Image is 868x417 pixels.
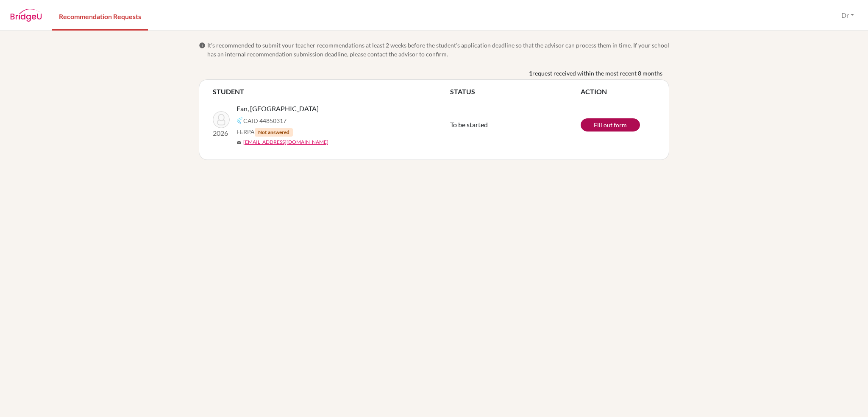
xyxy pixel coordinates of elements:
[581,118,640,132] a: Fill out form
[243,116,287,125] span: CAID 44850317
[199,42,206,49] span: info
[52,1,148,31] a: Recommendation Requests
[10,9,42,22] img: BridgeU logo
[243,138,328,146] a: [EMAIL_ADDRESS][DOMAIN_NAME]
[532,69,662,78] span: request received within the most recent 8 months
[450,87,581,97] th: STATUS
[837,7,858,23] button: Dr
[236,127,293,137] span: FERPA
[581,87,655,97] th: ACTION
[450,120,488,129] span: To be started
[213,111,230,128] img: Fan, Botao
[213,128,230,138] p: 2026
[236,140,242,145] span: mail
[213,87,450,97] th: STUDENT
[236,117,243,124] img: Common App logo
[207,41,669,59] span: It’s recommended to submit your teacher recommendations at least 2 weeks before the student’s app...
[236,104,319,114] span: Fan, [GEOGRAPHIC_DATA]
[529,69,532,78] b: 1
[255,128,293,137] span: Not answered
